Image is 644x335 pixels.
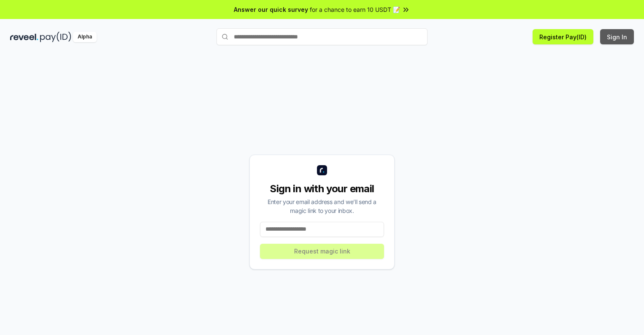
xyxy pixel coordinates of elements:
[260,182,384,196] div: Sign in with your email
[260,197,384,215] div: Enter your email address and we’ll send a magic link to your inbox.
[533,29,593,44] button: Register Pay(ID)
[234,5,308,14] span: Answer our quick survey
[317,165,327,175] img: logo_small
[600,29,634,44] button: Sign In
[10,32,38,42] img: reveel_dark
[73,32,97,42] div: Alpha
[310,5,400,14] span: for a chance to earn 10 USDT 📝
[40,32,71,42] img: pay_id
